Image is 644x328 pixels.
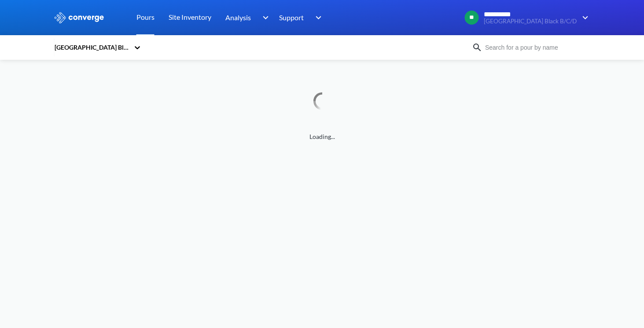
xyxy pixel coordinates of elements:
img: downArrow.svg [310,12,324,23]
img: logo_ewhite.svg [54,12,105,23]
img: icon-search.svg [472,42,482,53]
img: downArrow.svg [257,12,271,23]
span: Analysis [225,12,251,23]
img: downArrow.svg [577,12,591,23]
span: Support [279,12,304,23]
span: Loading... [54,132,591,142]
div: [GEOGRAPHIC_DATA] Black B/C/D [54,43,129,52]
input: Search for a pour by name [482,43,589,52]
span: [GEOGRAPHIC_DATA] Black B/C/D [484,18,577,25]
